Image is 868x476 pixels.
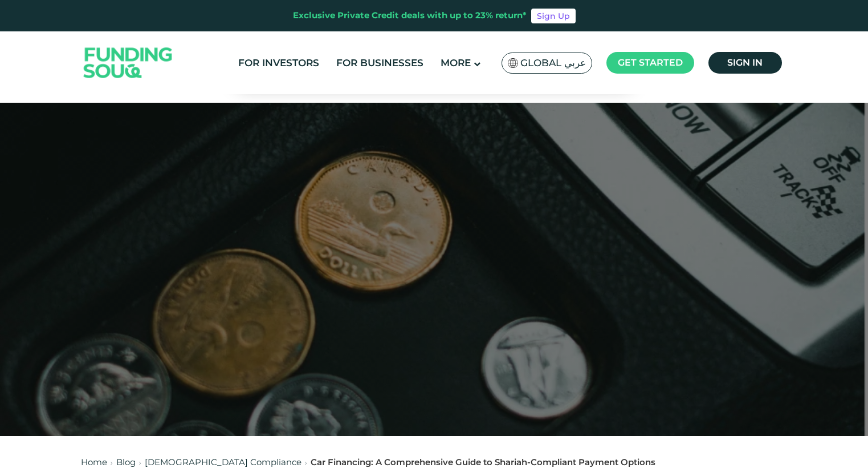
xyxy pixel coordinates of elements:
[441,57,471,68] span: More
[72,34,184,92] img: Logo
[520,57,586,70] span: Global عربي
[81,457,107,467] a: Home
[708,52,782,74] a: Sign in
[235,54,322,72] a: For Investors
[618,57,683,68] span: Get started
[145,457,301,467] a: [DEMOGRAPHIC_DATA] Compliance
[116,457,136,467] a: Blog
[333,54,426,72] a: For Businesses
[531,9,576,23] a: Sign Up
[727,57,763,68] span: Sign in
[311,456,655,469] div: Car Financing: A Comprehensive Guide to Shariah-Compliant Payment Options
[508,58,518,68] img: SA Flag
[293,9,527,22] div: Exclusive Private Credit deals with up to 23% return*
